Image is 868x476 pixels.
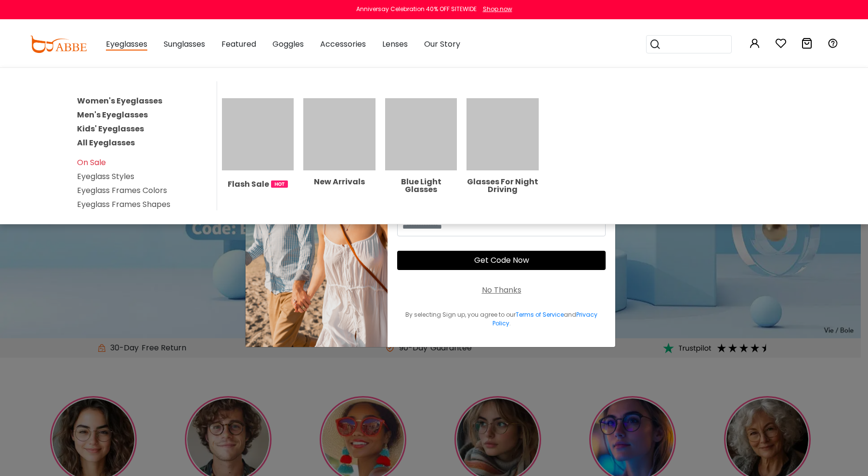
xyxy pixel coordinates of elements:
[77,185,167,196] a: Eyeglass Frames Colors
[385,98,457,170] img: Blue Light Glasses
[356,5,477,13] div: Anniversay Celebration 40% OFF SITEWIDE
[164,39,205,50] span: Sunglasses
[466,98,539,170] img: Glasses For Night Driving
[77,109,148,120] a: Men's Eyeglasses
[222,98,294,170] img: Flash Sale
[30,36,87,53] img: abbeglasses.com
[385,128,457,193] a: Blue Light Glasses
[77,95,162,106] a: Women's Eyeglasses
[77,199,170,210] a: Eyeglass Frames Shapes
[483,5,512,13] div: Shop now
[77,171,134,182] a: Eyeglass Styles
[492,310,598,327] a: Privacy Policy
[77,157,106,168] a: On Sale
[466,128,539,193] a: Glasses For Night Driving
[397,251,606,270] button: Get Code Now
[320,39,366,50] span: Accessories
[478,5,512,13] a: Shop now
[271,180,288,188] img: 1724998894317IetNH.gif
[221,39,256,50] span: Featured
[77,123,144,134] a: Kids' Eyeglasses
[77,137,135,148] a: All Eyeglasses
[246,129,388,347] img: welcome
[424,39,460,50] span: Our Story
[303,128,376,185] a: New Arrivals
[397,310,606,328] div: By selecting Sign up, you agree to our and .
[382,39,408,50] span: Lenses
[222,128,294,190] a: Flash Sale
[303,98,376,170] img: New Arrivals
[272,39,304,50] span: Goggles
[482,284,521,296] div: No Thanks
[106,39,147,51] span: Eyeglasses
[228,178,269,190] span: Flash Sale
[303,178,376,186] div: New Arrivals
[516,310,564,319] a: Terms of Service
[466,178,539,193] div: Glasses For Night Driving
[385,178,457,193] div: Blue Light Glasses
